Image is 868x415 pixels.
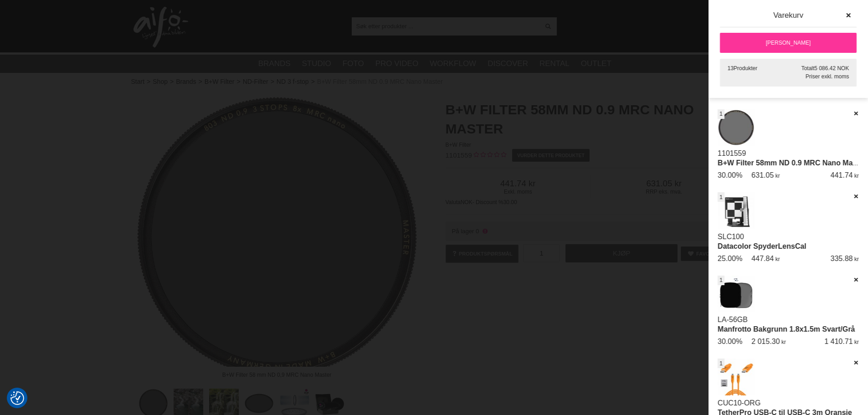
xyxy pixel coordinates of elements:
[718,242,806,250] a: Datacolor SpyderLensCal
[718,316,748,323] a: LA-56GB
[718,233,744,241] a: SLC100
[718,159,866,167] a: B+W Filter 58mm ND 0.9 MRC Nano Master
[718,192,755,229] img: Datacolor SpyderLensCal
[824,338,853,345] span: 1 410.71
[720,33,857,53] a: [PERSON_NAME]
[718,338,742,345] span: 30.00%
[831,171,853,179] span: 441.74
[718,325,855,333] a: Manfrotto Bakgrunn 1.8x1.5m Svart/Grå
[718,149,746,157] a: 1101559
[10,390,24,406] button: Samtykkepreferanser
[728,65,734,72] span: 13
[718,255,742,262] span: 25.00%
[719,193,723,201] span: 1
[814,65,849,72] span: 5 086.42 NOK
[719,359,723,368] span: 1
[751,171,774,179] span: 631.05
[718,171,742,179] span: 30.00%
[10,391,24,405] img: Revisit consent button
[734,65,757,72] span: Produkter
[718,399,760,407] a: CUC10-ORG
[773,11,803,20] span: Varekurv
[806,73,849,80] span: Priser exkl. moms
[719,110,723,118] span: 1
[751,338,780,345] span: 2 015.30
[801,65,815,72] span: Totalt
[718,359,755,395] img: TetherPro USB-C til USB-C 3m Oransje
[831,255,853,262] span: 335.88
[718,109,755,146] img: B+W Filter 58mm ND 0.9 MRC Nano Master
[718,276,755,313] img: Manfrotto Bakgrunn 1.8x1.5m Svart/Grå
[719,276,723,284] span: 1
[751,255,774,262] span: 447.84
